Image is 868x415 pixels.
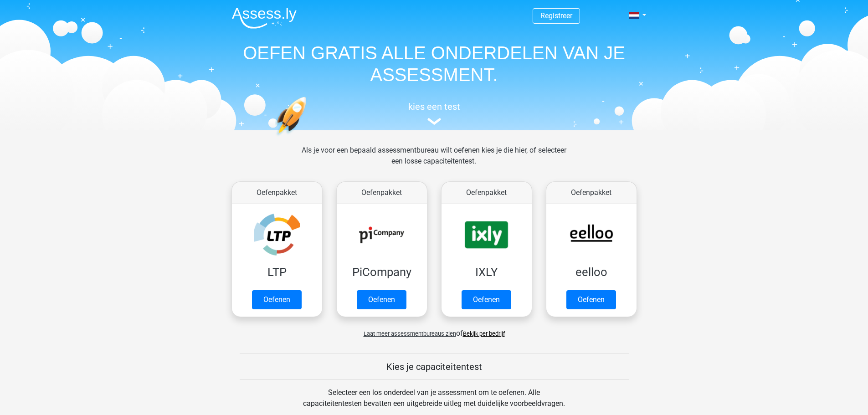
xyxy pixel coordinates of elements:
[463,330,505,337] a: Bekijk per bedrijf
[357,290,406,309] a: Oefenen
[364,330,456,337] span: Laat meer assessmentbureaus zien
[294,145,574,178] div: Als je voor een bepaald assessmentbureau wilt oefenen kies je die hier, of selecteer een losse ca...
[427,118,441,125] img: assessment
[462,290,511,309] a: Oefenen
[232,7,297,29] img: Assessly
[225,321,644,339] div: of
[566,290,616,309] a: Oefenen
[540,11,572,20] a: Registreer
[252,290,302,309] a: Oefenen
[275,97,342,179] img: oefenen
[225,42,644,86] h1: OEFEN GRATIS ALLE ONDERDELEN VAN JE ASSESSMENT.
[225,101,644,125] a: kies een test
[240,361,629,372] h5: Kies je capaciteitentest
[225,101,644,112] h5: kies een test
